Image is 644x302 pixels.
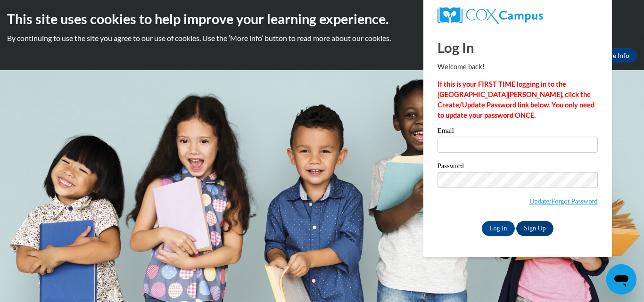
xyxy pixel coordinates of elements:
label: Password [438,163,598,172]
a: More Info [593,48,637,63]
p: Welcome back! [438,62,598,72]
p: By continuing to use the site you agree to our use of cookies. Use the ‘More info’ button to read... [7,33,637,43]
label: Email [438,127,598,137]
a: Update/Forgot Password [529,197,598,205]
h2: This site uses cookies to help improve your learning experience. [7,9,637,28]
img: COX Campus [438,7,543,24]
iframe: Button to launch messaging window [606,264,636,294]
a: COX Campus [438,7,598,24]
input: Log In [482,221,515,236]
strong: If this is your FIRST TIME logging in to the [GEOGRAPHIC_DATA][PERSON_NAME], click the Create/Upd... [438,80,594,119]
h1: Log In [438,38,598,57]
a: Sign Up [516,221,553,236]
